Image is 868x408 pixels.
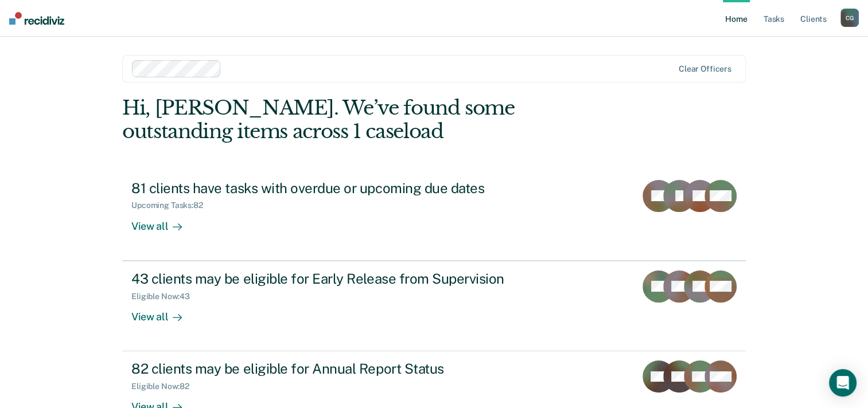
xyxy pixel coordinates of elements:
[122,96,621,143] div: Hi, [PERSON_NAME]. We’ve found some outstanding items across 1 caseload
[840,9,859,27] div: C G
[131,201,212,210] div: Upcoming Tasks : 82
[131,180,534,197] div: 81 clients have tasks with overdue or upcoming due dates
[9,12,64,25] img: Recidiviz
[679,64,731,74] div: Clear officers
[131,270,534,287] div: 43 clients may be eligible for Early Release from Supervision
[131,382,198,391] div: Eligible Now : 82
[131,360,534,377] div: 82 clients may be eligible for Annual Report Status
[122,171,746,261] a: 81 clients have tasks with overdue or upcoming due datesUpcoming Tasks:82View all
[131,210,196,233] div: View all
[840,9,859,27] button: CG
[131,292,199,301] div: Eligible Now : 43
[131,301,196,323] div: View all
[829,369,857,397] div: Open Intercom Messenger
[122,261,746,351] a: 43 clients may be eligible for Early Release from SupervisionEligible Now:43View all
